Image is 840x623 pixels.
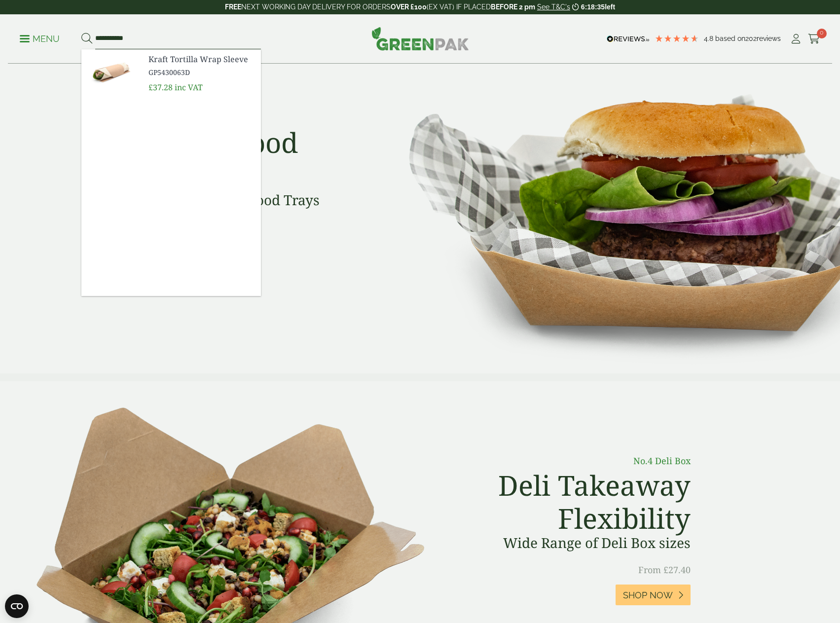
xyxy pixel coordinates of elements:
span: 4.8 [704,35,715,42]
span: Kraft Tortilla Wrap Sleeve [148,53,253,65]
a: Kraft Tortilla Wrap Sleeve GP5430063D [148,53,253,77]
span: left [605,3,615,11]
a: 0 [808,32,820,46]
button: Open CMP widget [5,594,29,618]
span: GP5430063D [148,67,253,77]
div: 4.79 Stars [655,34,699,43]
strong: BEFORE 2 pm [491,3,535,11]
span: Shop Now [623,590,673,601]
i: Cart [808,34,820,44]
img: GreenPak Supplies [371,27,469,50]
span: From £27.40 [638,564,691,576]
h2: Deli Takeaway Flexibility [475,469,690,535]
img: GP5430063D [81,49,141,97]
h3: Wide Range of Deli Box sizes [475,535,690,551]
p: No.4 Deli Box [475,454,690,468]
i: My Account [790,34,802,44]
strong: FREE [225,3,241,11]
span: 0 [817,29,827,38]
img: REVIEWS.io [607,36,650,42]
span: reviews [757,35,781,42]
p: Menu [20,33,60,45]
strong: OVER £100 [391,3,427,11]
a: Shop Now [616,585,691,606]
span: Based on [715,35,745,42]
a: Menu [20,33,60,43]
a: See T&C's [537,3,570,11]
span: inc VAT [175,82,203,93]
span: £37.28 [148,82,173,93]
span: 202 [745,35,757,42]
span: 6:18:35 [581,3,605,11]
